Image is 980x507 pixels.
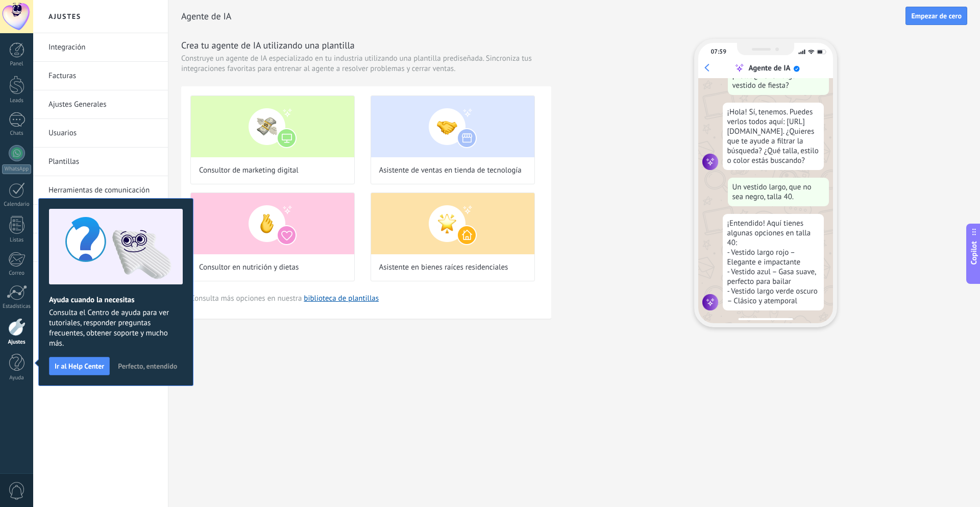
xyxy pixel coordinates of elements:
div: Estadísticas [2,303,32,310]
div: Panel [2,61,32,67]
a: Usuarios [48,119,158,148]
div: Correo [2,270,32,277]
li: Plantillas [33,148,168,176]
a: Herramientas de comunicación [48,176,158,205]
span: Consultor de marketing digital [199,165,299,176]
button: Empezar de cero [905,7,967,25]
img: Asistente en bienes raíces residenciales [371,193,534,254]
button: Ir al Help Center [49,357,110,375]
div: ¡Hola! ¿Tienen algún vestido de fiesta? [728,66,829,95]
img: Consultor en nutrición y dietas [191,193,354,254]
div: ¡Entendido! Aquí tienes algunas opciones en talla 40: - Vestido largo rojo – Elegante e impactant... [723,214,824,310]
div: Calendario [2,201,32,208]
div: Ajustes [2,339,32,346]
a: Plantillas [48,148,158,176]
a: Facturas [48,62,158,90]
span: Consultor en nutrición y dietas [199,262,299,273]
li: Herramientas de comunicación [33,176,168,205]
h2: Ayuda cuando la necesitas [49,295,183,305]
li: Ajustes Generales [33,90,168,119]
span: Construye un agente de IA especializado en tu industria utilizando una plantilla prediseñada. Sin... [181,54,551,74]
span: Copilot [969,241,979,264]
span: Consulta más opciones en nuestra [190,294,379,303]
a: Ajustes Generales [48,90,158,119]
button: Perfecto, entendido [113,358,182,374]
span: Empezar de cero [911,12,962,19]
div: Leads [2,98,32,104]
span: Consulta el Centro de ayuda para ver tutoriales, responder preguntas frecuentes, obtener soporte ... [49,308,183,349]
img: Asistente de ventas en tienda de tecnología [371,96,534,157]
div: WhatsApp [2,164,31,174]
div: Ayuda [2,375,32,381]
div: Listas [2,237,32,244]
li: Facturas [33,62,168,90]
li: Usuarios [33,119,168,148]
a: biblioteca de plantillas [304,294,379,303]
h2: Agente de IA [181,6,905,27]
div: Agente de IA [748,63,790,73]
span: Asistente en bienes raíces residenciales [379,262,508,273]
img: agent icon [702,154,719,170]
span: Ir al Help Center [55,363,104,370]
li: Integración [33,33,168,62]
span: Perfecto, entendido [118,363,177,370]
div: 07:59 [711,48,726,56]
div: ¡Hola! Sí, tenemos. Puedes verlos todos aquí: [URL][DOMAIN_NAME]. ¿Quieres que te ayude a filtrar... [723,103,824,170]
div: Chats [2,130,32,137]
img: agent icon [702,294,719,310]
span: Asistente de ventas en tienda de tecnología [379,165,522,176]
img: Consultor de marketing digital [191,96,354,157]
a: Integración [48,33,158,62]
div: Un vestido largo, que no sea negro, talla 40. [728,178,829,206]
h3: Crea tu agente de IA utilizando una plantilla [181,39,551,52]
